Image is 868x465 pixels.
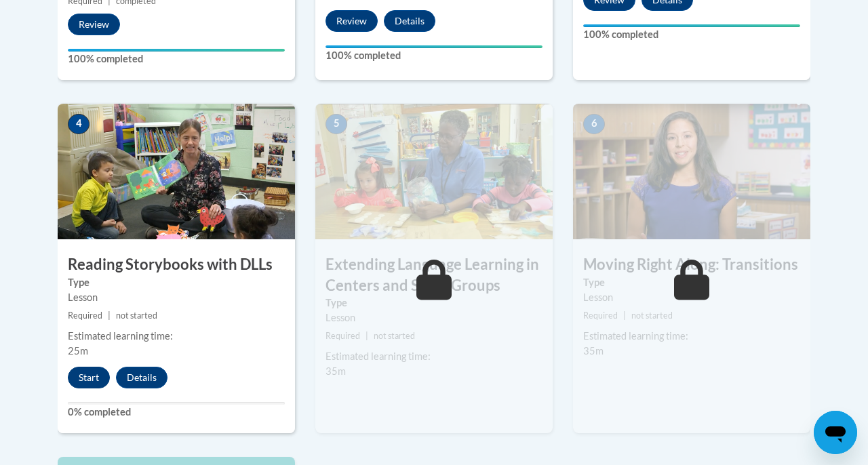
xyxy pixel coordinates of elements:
[68,310,102,321] span: Required
[68,275,285,290] label: Type
[325,310,542,325] div: Lesson
[583,275,800,290] label: Type
[116,310,157,321] span: not started
[325,45,542,48] div: Your progress
[573,254,810,275] h3: Moving Right Along: Transitions
[68,329,285,344] div: Estimated learning time:
[583,114,605,134] span: 6
[315,254,553,296] h3: Extending Language Learning in Centers and Small Groups
[68,367,110,388] button: Start
[68,345,88,357] span: 25m
[325,365,346,377] span: 35m
[68,405,285,420] label: 0% completed
[325,296,542,310] label: Type
[384,10,435,32] button: Details
[631,310,673,321] span: not started
[108,310,111,321] span: |
[583,290,800,305] div: Lesson
[583,345,604,357] span: 35m
[58,254,295,275] h3: Reading Storybooks with DLLs
[325,114,347,134] span: 5
[315,104,553,239] img: Course Image
[325,349,542,364] div: Estimated learning time:
[374,331,415,341] span: not started
[325,10,378,32] button: Review
[68,49,285,52] div: Your progress
[583,27,800,42] label: 100% completed
[573,104,810,239] img: Course Image
[68,52,285,66] label: 100% completed
[623,310,626,321] span: |
[325,48,542,63] label: 100% completed
[116,367,167,388] button: Details
[325,331,360,341] span: Required
[68,14,120,35] button: Review
[583,329,800,344] div: Estimated learning time:
[68,114,90,134] span: 4
[583,24,800,27] div: Your progress
[814,411,857,454] iframe: Button to launch messaging window
[583,310,618,321] span: Required
[366,331,368,341] span: |
[58,104,295,239] img: Course Image
[68,290,285,305] div: Lesson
